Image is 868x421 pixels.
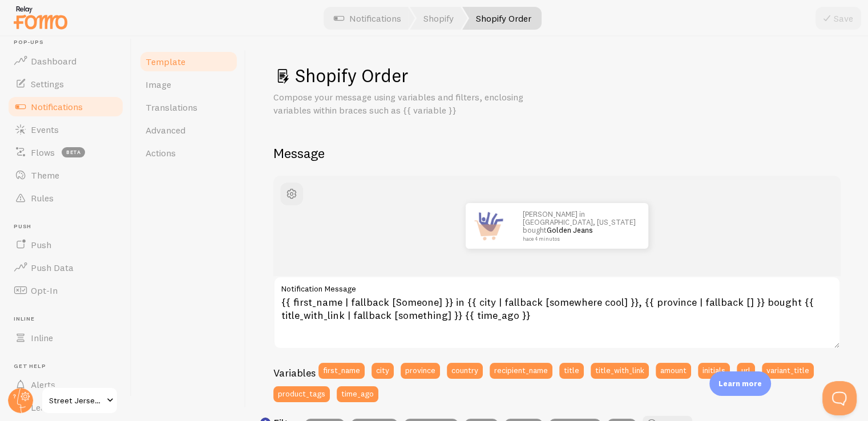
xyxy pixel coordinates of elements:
[656,363,691,379] button: amount
[7,72,124,95] a: Settings
[273,64,841,87] h1: Shopify Order
[273,366,316,379] h3: Variables
[31,192,54,204] span: Rules
[822,381,857,415] iframe: Help Scout Beacon - Open
[273,276,841,295] label: Notification Message
[146,79,171,90] span: Image
[139,50,239,73] a: Template
[466,203,511,249] img: Fomo
[718,378,762,389] p: Learn more
[146,102,197,113] span: Translations
[12,3,69,32] img: fomo-relay-logo-orange.svg
[7,326,124,349] a: Inline
[547,225,593,234] a: Golden Jeans
[31,78,64,90] span: Settings
[146,124,185,136] span: Advanced
[709,371,771,396] div: Learn more
[139,119,239,141] a: Advanced
[31,285,58,296] span: Opt-In
[337,386,378,402] button: time_ago
[591,363,649,379] button: title_with_link
[523,210,637,242] p: [PERSON_NAME] in [GEOGRAPHIC_DATA], [US_STATE] bought
[31,262,74,273] span: Push Data
[62,147,85,157] span: beta
[49,394,103,407] span: Street Jersey ⚽️
[273,144,841,162] h2: Message
[146,147,176,159] span: Actions
[7,164,124,187] a: Theme
[41,387,118,414] a: Street Jersey ⚽️
[698,363,730,379] button: initials
[14,363,124,370] span: Get Help
[31,124,59,135] span: Events
[31,147,55,158] span: Flows
[7,233,124,256] a: Push
[7,118,124,141] a: Events
[7,256,124,279] a: Push Data
[31,169,59,181] span: Theme
[31,55,76,67] span: Dashboard
[14,223,124,230] span: Push
[490,363,552,379] button: recipient_name
[273,91,547,117] p: Compose your message using variables and filters, enclosing variables within braces such as {{ va...
[31,379,55,390] span: Alerts
[401,363,440,379] button: province
[7,50,124,72] a: Dashboard
[31,332,53,343] span: Inline
[273,386,330,402] button: product_tags
[31,101,83,112] span: Notifications
[14,39,124,46] span: Pop-ups
[447,363,483,379] button: country
[7,95,124,118] a: Notifications
[139,73,239,96] a: Image
[559,363,584,379] button: title
[523,236,633,242] small: hace 4 minutos
[737,363,755,379] button: url
[7,279,124,302] a: Opt-In
[7,141,124,164] a: Flows beta
[31,239,51,250] span: Push
[14,315,124,323] span: Inline
[762,363,814,379] button: variant_title
[146,56,185,67] span: Template
[7,373,124,396] a: Alerts
[318,363,365,379] button: first_name
[139,96,239,119] a: Translations
[7,187,124,209] a: Rules
[372,363,394,379] button: city
[139,141,239,164] a: Actions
